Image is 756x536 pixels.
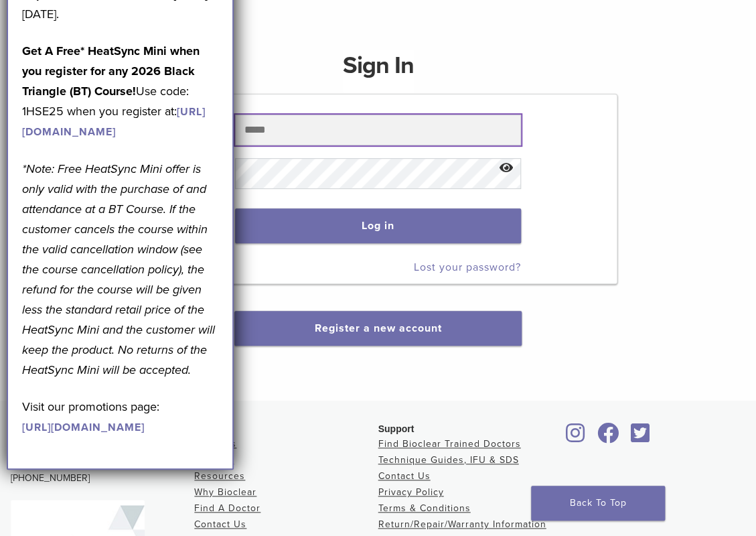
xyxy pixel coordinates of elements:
[378,486,444,498] a: Privacy Policy
[315,322,442,335] a: Register a new account
[378,438,521,450] a: Find Bioclear Trained Doctors
[626,431,654,444] a: Bioclear
[194,470,245,482] a: Resources
[22,41,218,141] p: Use code: 1HSE25 when you register at:
[194,519,246,530] a: Contact Us
[562,431,590,444] a: Bioclear
[492,151,521,186] button: Show password
[22,397,218,437] p: Visit our promotions page:
[414,261,521,274] a: Lost your password?
[378,519,546,530] a: Return/Repair/Warranty Information
[378,503,471,514] a: Terms & Conditions
[22,421,145,434] a: [URL][DOMAIN_NAME]
[343,50,414,92] h1: Sign In
[235,208,521,243] button: Log in
[378,454,519,466] a: Technique Guides, IFU & SDS
[194,503,260,514] a: Find A Doctor
[22,44,200,98] strong: Get A Free* HeatSync Mini when you register for any 2026 Black Triangle (BT) Course!
[22,161,215,377] em: *Note: Free HeatSync Mini offer is only valid with the purchase of and attendance at a BT Course....
[531,486,665,521] a: Back To Top
[593,431,623,444] a: Bioclear
[194,486,256,498] a: Why Bioclear
[378,470,431,482] a: Contact Us
[378,423,414,434] span: Support
[234,311,522,346] button: Register a new account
